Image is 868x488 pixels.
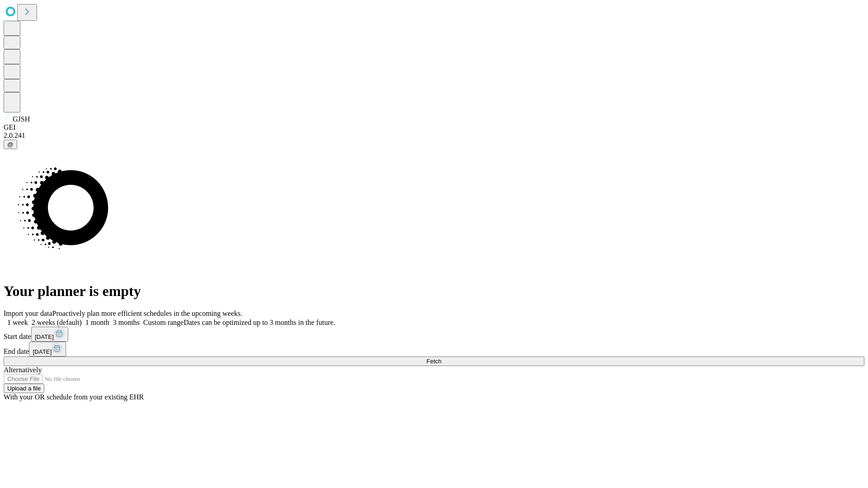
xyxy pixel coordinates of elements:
h1: Your planner is empty [4,283,864,300]
div: 2.0.241 [4,131,864,140]
span: [DATE] [35,333,54,340]
span: Dates can be optimized up to 3 months in the future. [184,319,335,326]
span: 1 month [85,319,109,326]
button: [DATE] [29,342,66,357]
span: @ [7,141,14,148]
button: @ [4,140,17,149]
span: Fetch [426,358,441,365]
span: 3 months [113,319,140,326]
span: Alternatively [4,366,42,374]
span: Proactively plan more efficient schedules in the upcoming weeks. [52,310,242,317]
div: End date [4,342,864,357]
button: Upload a file [4,384,44,393]
span: GJSH [13,115,30,123]
div: Start date [4,327,864,342]
span: 2 weeks (default) [32,319,82,326]
span: 1 week [7,319,28,326]
button: [DATE] [31,327,68,342]
div: GEI [4,123,864,131]
span: Import your data [4,310,52,317]
span: Custom range [143,319,184,326]
span: [DATE] [33,348,52,355]
span: With your OR schedule from your existing EHR [4,393,144,401]
button: Fetch [4,357,864,366]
